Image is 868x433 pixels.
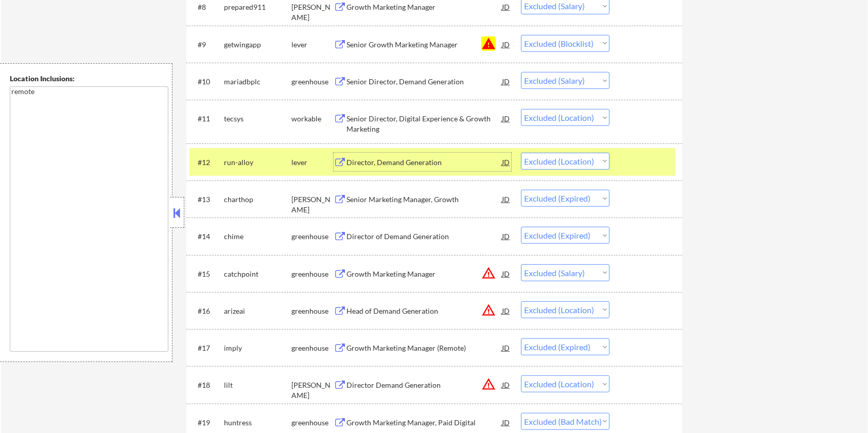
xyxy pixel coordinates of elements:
div: #19 [198,418,216,428]
div: Director Demand Generation [346,380,502,390]
div: greenhouse [291,269,334,279]
div: greenhouse [291,418,334,428]
div: #12 [198,157,216,168]
div: catchpoint [224,269,291,279]
div: greenhouse [291,231,334,242]
div: Growth Marketing Manager, Paid Digital [346,418,502,428]
div: greenhouse [291,306,334,316]
div: prepared911 [224,2,291,12]
div: JD [501,301,511,320]
div: huntress [224,418,291,428]
div: getwingapp [224,40,291,50]
div: greenhouse [291,343,334,353]
div: [PERSON_NAME] [291,380,334,400]
button: warning_amber [481,266,496,280]
div: Senior Growth Marketing Manager [346,40,502,50]
div: JD [501,413,511,431]
div: mariadbplc [224,77,291,87]
div: Growth Marketing Manager (Remote) [346,343,502,353]
div: #9 [198,40,216,50]
div: #18 [198,380,216,390]
div: [PERSON_NAME] [291,2,334,22]
div: run-alloy [224,157,291,168]
div: #11 [198,114,216,124]
div: Senior Director, Digital Experience & Growth Marketing [346,114,502,134]
div: JD [501,72,511,91]
div: #13 [198,194,216,205]
div: JD [501,227,511,245]
div: JD [501,109,511,128]
button: warning_amber [481,377,496,391]
div: workable [291,114,334,124]
div: Growth Marketing Manager [346,2,502,12]
div: Director of Demand Generation [346,231,502,242]
button: warning_amber [481,303,496,317]
div: greenhouse [291,77,334,87]
div: lever [291,40,334,50]
div: Growth Marketing Manager [346,269,502,279]
div: chime [224,231,291,242]
div: charthop [224,194,291,205]
div: Location Inclusions: [10,74,168,84]
div: tecsys [224,114,291,124]
div: #16 [198,306,216,316]
div: imply [224,343,291,353]
div: #10 [198,77,216,87]
div: #14 [198,231,216,242]
div: JD [501,190,511,208]
div: lever [291,157,334,168]
div: arizeai [224,306,291,316]
div: Director, Demand Generation [346,157,502,168]
div: #15 [198,269,216,279]
div: JD [501,375,511,394]
div: JD [501,35,511,53]
div: Senior Director, Demand Generation [346,77,502,87]
div: JD [501,338,511,357]
div: #8 [198,2,216,12]
div: JD [501,264,511,283]
div: #17 [198,343,216,353]
button: warning [481,37,496,51]
div: JD [501,153,511,171]
div: Senior Marketing Manager, Growth [346,194,502,205]
div: [PERSON_NAME] [291,194,334,214]
div: lilt [224,380,291,390]
div: Head of Demand Generation [346,306,502,316]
